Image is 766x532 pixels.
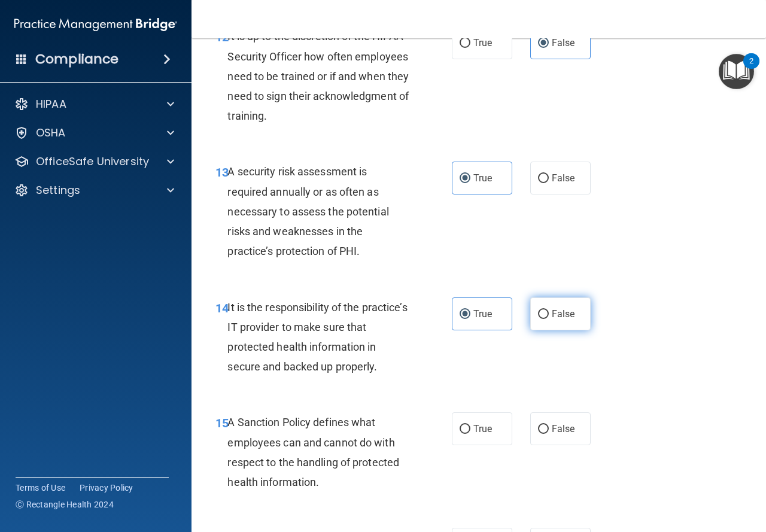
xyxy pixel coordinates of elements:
input: False [538,310,549,319]
span: False [552,37,575,48]
span: A security risk assessment is required annually or as often as necessary to assess the potential ... [227,165,388,257]
a: OfficeSafe University [14,154,174,169]
img: PMB logo [14,13,177,37]
span: False [552,172,575,184]
input: False [538,425,549,434]
span: 13 [215,165,229,180]
span: False [552,308,575,320]
p: Settings [36,183,80,197]
button: Open Resource Center, 2 new notifications [719,54,754,89]
a: Privacy Policy [80,482,133,494]
p: OfficeSafe University [36,154,149,169]
span: True [473,423,492,434]
h4: Compliance [35,51,118,68]
p: HIPAA [36,97,66,111]
span: True [473,308,492,320]
span: False [552,423,575,434]
span: True [473,172,492,184]
a: Terms of Use [16,482,65,494]
div: 2 [749,61,753,77]
span: It is up to the discretion of the HIPAA Security Officer how often employees need to be trained o... [227,30,409,122]
input: False [538,39,549,48]
input: True [460,39,470,48]
input: True [460,174,470,183]
input: False [538,174,549,183]
input: True [460,425,470,434]
a: HIPAA [14,97,174,111]
span: It is the responsibility of the practice’s IT provider to make sure that protected health informa... [227,301,407,373]
span: True [473,37,492,48]
a: OSHA [14,126,174,140]
span: 14 [215,301,229,315]
span: 15 [215,416,229,430]
p: OSHA [36,126,66,140]
span: A Sanction Policy defines what employees can and cannot do with respect to the handling of protec... [227,416,399,488]
span: Ⓒ Rectangle Health 2024 [16,498,114,510]
a: Settings [14,183,174,197]
input: True [460,310,470,319]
